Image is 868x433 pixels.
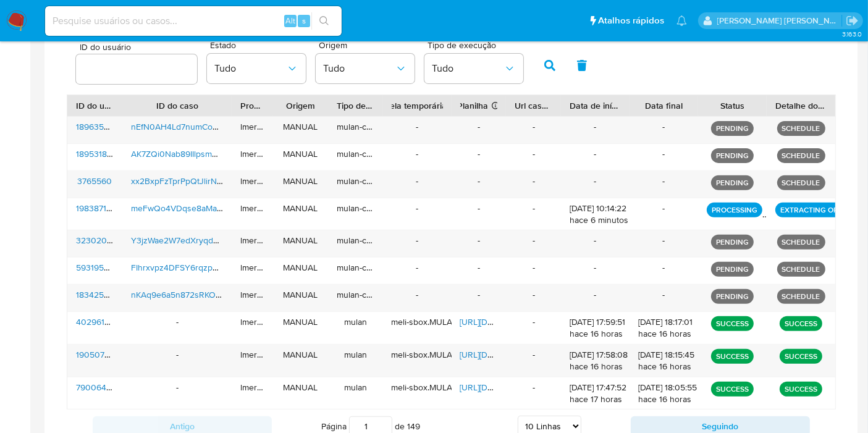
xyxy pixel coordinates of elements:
[676,15,687,26] a: Notificações
[717,15,842,27] p: leticia.merlin@mercadolivre.com
[842,29,862,39] span: 3.163.0
[846,14,859,27] a: Sair
[302,15,306,27] span: s
[45,13,342,29] input: Pesquise usuários ou casos...
[285,15,295,27] span: Alt
[311,12,337,30] button: search-icon
[598,14,664,27] span: Atalhos rápidos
